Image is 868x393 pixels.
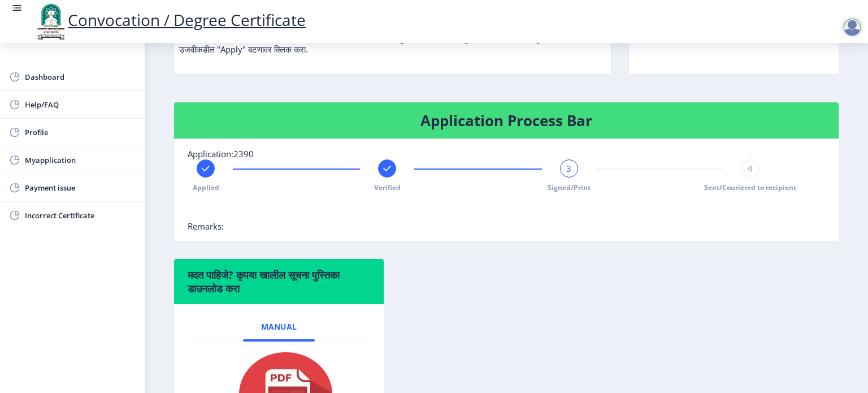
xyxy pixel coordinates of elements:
[188,268,370,295] h6: मदत पाहिजे? कृपया खालील सूचना पुस्तिका डाउनलोड करा
[34,2,68,41] img: logo
[25,70,136,84] span: Dashboard
[188,221,224,232] span: Remarks:
[188,148,254,159] span: Application:2390
[748,163,753,174] span: 4
[566,163,571,174] span: 3
[261,322,297,331] span: Manual
[25,209,136,222] span: Incorrect Certificate
[374,183,401,192] span: Verified
[548,183,591,192] span: Signed/Print
[34,9,306,31] a: Convocation / Degree Certificate
[188,111,825,129] h4: Application Process Bar
[25,153,136,167] span: Myapplication
[25,98,136,111] span: Help/FAQ
[25,126,136,139] span: Profile
[25,181,136,195] span: Payment issue
[704,183,796,192] span: Sent/Couriered to recipient
[193,183,219,192] span: Applied
[243,313,315,340] a: Manual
